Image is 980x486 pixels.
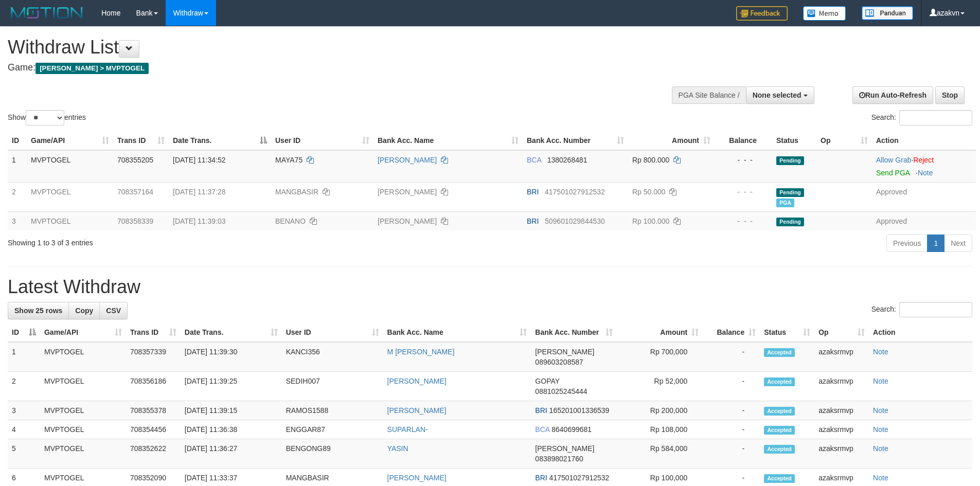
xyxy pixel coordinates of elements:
[776,218,804,226] span: Pending
[8,342,40,372] td: 1
[271,131,373,150] th: User ID: activate to sort column ascending
[8,182,27,211] td: 2
[527,188,539,196] span: BRI
[535,444,594,453] span: [PERSON_NAME]
[75,307,93,315] span: Copy
[746,86,814,104] button: None selected
[126,372,181,401] td: 708356186
[803,6,846,21] img: Button%20Memo.svg
[14,307,62,315] span: Show 25 rows
[40,439,126,469] td: MVPTOGEL
[535,377,559,385] span: GOPAY
[8,323,40,342] th: ID: activate to sort column descending
[872,150,976,183] td: ·
[99,302,128,319] a: CSV
[126,342,181,372] td: 708357339
[549,474,610,482] span: Copy 417501027912532 to clipboard
[927,235,945,252] a: 1
[719,187,768,197] div: - - -
[181,420,282,439] td: [DATE] 11:36:38
[8,5,86,21] img: MOTION_logo.png
[632,188,666,196] span: Rp 50.000
[8,211,27,230] td: 3
[852,86,933,104] a: Run Auto-Refresh
[944,235,972,252] a: Next
[40,401,126,420] td: MVPTOGEL
[869,323,972,342] th: Action
[531,323,617,342] th: Bank Acc. Number: activate to sort column ascending
[387,425,428,434] a: SUPARLAN-
[535,425,549,434] span: BCA
[776,156,804,165] span: Pending
[814,420,869,439] td: azaksrmvp
[275,217,306,225] span: BENANO
[873,377,888,385] a: Note
[764,426,795,435] span: Accepted
[873,348,888,356] a: Note
[873,444,888,453] a: Note
[181,401,282,420] td: [DATE] 11:39:15
[181,439,282,469] td: [DATE] 11:36:27
[776,188,804,197] span: Pending
[378,217,437,225] a: [PERSON_NAME]
[873,406,888,415] a: Note
[703,401,760,420] td: -
[719,155,768,165] div: - - -
[106,307,121,315] span: CSV
[719,216,768,226] div: - - -
[703,323,760,342] th: Balance: activate to sort column ascending
[383,323,531,342] th: Bank Acc. Name: activate to sort column ascending
[760,323,814,342] th: Status: activate to sort column ascending
[617,342,703,372] td: Rp 700,000
[282,420,383,439] td: ENGGAR87
[387,406,447,415] a: [PERSON_NAME]
[814,342,869,372] td: azaksrmvp
[876,156,913,164] span: ·
[617,372,703,401] td: Rp 52,000
[378,188,437,196] a: [PERSON_NAME]
[535,474,547,482] span: BRI
[117,156,153,164] span: 708355205
[8,277,972,297] h1: Latest Withdraw
[535,348,594,356] span: [PERSON_NAME]
[117,188,153,196] span: 708357164
[873,425,888,434] a: Note
[40,372,126,401] td: MVPTOGEL
[876,156,911,164] a: Allow Grab
[617,420,703,439] td: Rp 108,000
[776,199,794,207] span: Marked by azaksrmvp
[527,156,541,164] span: BCA
[814,372,869,401] td: azaksrmvp
[378,156,437,164] a: [PERSON_NAME]
[886,235,928,252] a: Previous
[872,131,976,150] th: Action
[551,425,592,434] span: Copy 8640699681 to clipboard
[8,63,643,73] h4: Game:
[275,188,318,196] span: MANGBASIR
[282,439,383,469] td: BENGONG89
[703,439,760,469] td: -
[117,217,153,225] span: 708358339
[27,211,113,230] td: MVPTOGEL
[126,323,181,342] th: Trans ID: activate to sort column ascending
[545,217,605,225] span: Copy 509601029844530 to clipboard
[814,439,869,469] td: azaksrmvp
[27,150,113,183] td: MVPTOGEL
[8,439,40,469] td: 5
[373,131,523,150] th: Bank Acc. Name: activate to sort column ascending
[8,131,27,150] th: ID
[387,474,447,482] a: [PERSON_NAME]
[40,323,126,342] th: Game/API: activate to sort column ascending
[35,63,149,74] span: [PERSON_NAME] > MVPTOGEL
[899,302,972,317] input: Search:
[27,131,113,150] th: Game/API: activate to sort column ascending
[40,342,126,372] td: MVPTOGEL
[126,420,181,439] td: 708354456
[764,377,795,386] span: Accepted
[535,406,547,415] span: BRI
[871,302,972,317] label: Search:
[814,401,869,420] td: azaksrmvp
[547,156,587,164] span: Copy 1380268481 to clipboard
[772,131,816,150] th: Status
[617,401,703,420] td: Rp 200,000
